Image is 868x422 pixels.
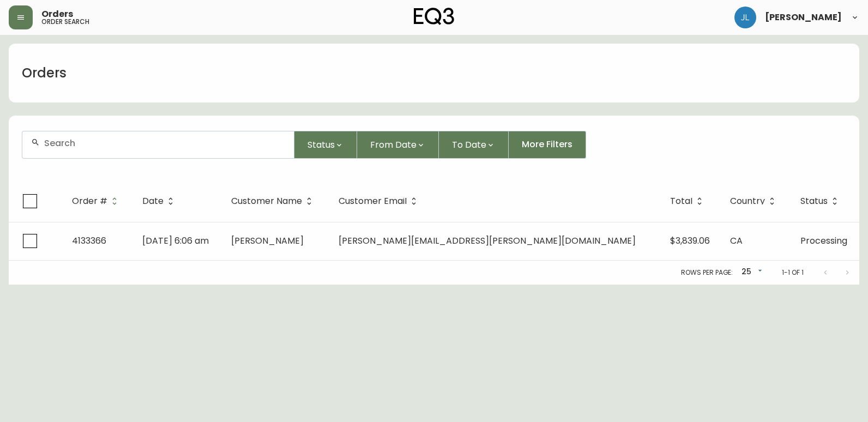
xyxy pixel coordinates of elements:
[294,131,357,159] button: Status
[231,234,304,247] span: [PERSON_NAME]
[670,198,692,204] span: Total
[782,268,804,278] p: 1-1 of 1
[339,196,421,206] span: Customer Email
[800,198,828,204] span: Status
[730,196,779,206] span: Country
[414,8,454,25] img: logo
[730,198,765,204] span: Country
[142,196,178,206] span: Date
[670,234,710,247] span: $3,839.06
[734,7,756,28] img: 1c9c23e2a847dab86f8017579b61559c
[737,263,764,281] div: 25
[22,64,67,82] h1: Orders
[765,13,842,22] span: [PERSON_NAME]
[72,198,107,204] span: Order #
[231,198,302,204] span: Customer Name
[308,138,335,152] span: Status
[439,131,509,159] button: To Date
[800,196,842,206] span: Status
[72,234,106,247] span: 4133366
[730,234,743,247] span: CA
[339,198,407,204] span: Customer Email
[370,138,417,152] span: From Date
[41,19,89,25] h5: order search
[44,138,285,148] input: Search
[357,131,439,159] button: From Date
[452,138,486,152] span: To Date
[339,234,636,247] span: [PERSON_NAME][EMAIL_ADDRESS][PERSON_NAME][DOMAIN_NAME]
[522,138,572,150] span: More Filters
[800,234,847,247] span: Processing
[681,268,733,278] p: Rows per page:
[509,131,586,159] button: More Filters
[142,198,164,204] span: Date
[670,196,707,206] span: Total
[72,196,122,206] span: Order #
[142,234,209,247] span: [DATE] 6:06 am
[41,10,73,19] span: Orders
[231,196,316,206] span: Customer Name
